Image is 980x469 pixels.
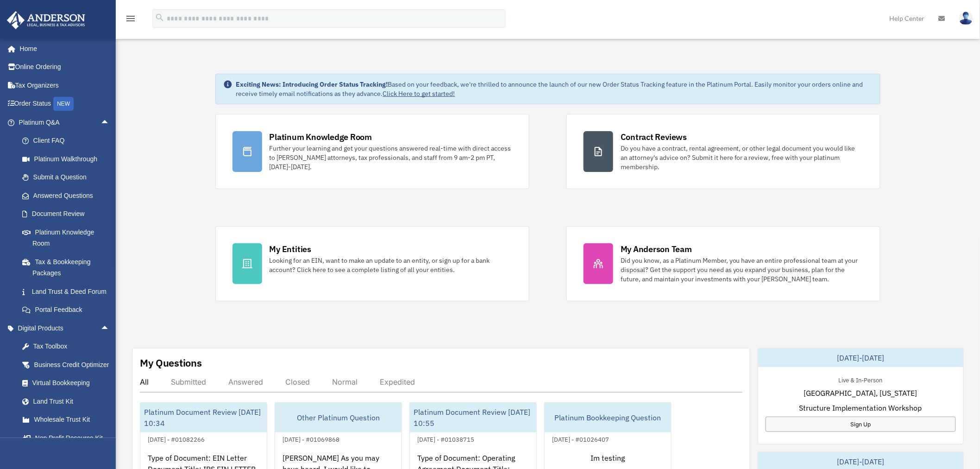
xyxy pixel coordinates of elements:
[236,80,873,98] div: Based on your feedback, we're thrilled to announce the launch of our new Order Status Tracking fe...
[13,132,124,150] a: Client FAQ
[332,377,358,387] div: Normal
[621,144,863,171] div: Do you have a contract, rental agreement, or other legal document you would like an attorney's ad...
[32,396,112,407] div: Land Trust Kit
[270,256,512,274] div: Looking for an EIN, want to make an update to an entity, or sign up for a bank account? Click her...
[383,89,455,98] a: Click Here to get started!
[270,243,311,255] div: My Entities
[32,432,112,444] div: Non Profit Resource Kit
[831,374,890,384] div: Live & In-Person
[959,12,973,25] img: User Pic
[270,131,372,143] div: Platinum Knowledge Room
[171,377,206,387] div: Submitted
[13,205,124,223] a: Document Review
[545,403,671,432] div: Platinum Bookkeeping Question
[621,256,863,284] div: Did you know, as a Platinum Member, you have an entire professional team at your disposal? Get th...
[6,39,119,58] a: Home
[799,402,922,413] span: Structure Implementation Workshop
[766,417,956,432] a: Sign Up
[804,387,917,399] span: [GEOGRAPHIC_DATA], [US_STATE]
[13,374,124,393] a: Virtual Bookkeeping
[32,414,112,425] div: Wholesale Trust Kit
[270,144,512,171] div: Further your learning and get your questions answered real-time with direct access to [PERSON_NAM...
[275,434,347,444] div: [DATE] - #01069868
[13,282,124,301] a: Land Trust & Deed Forum
[13,337,124,356] a: Tax Toolbox
[215,114,529,189] a: Platinum Knowledge Room Further your learning and get your questions answered real-time with dire...
[215,226,529,301] a: My Entities Looking for an EIN, want to make an update to an entity, or sign up for a bank accoun...
[13,223,124,253] a: Platinum Knowledge Room
[140,356,202,370] div: My Questions
[140,377,149,387] div: All
[6,76,124,95] a: Tax Organizers
[13,392,124,411] a: Land Trust Kit
[101,113,119,132] span: arrow_drop_up
[6,58,124,76] a: Online Ordering
[621,131,687,143] div: Contract Reviews
[285,377,310,387] div: Closed
[758,349,963,367] div: [DATE]-[DATE]
[32,359,112,371] div: Business Credit Optimizer
[125,16,136,24] a: menu
[140,403,267,432] div: Platinum Document Review [DATE] 10:34
[125,13,136,24] i: menu
[380,377,415,387] div: Expedited
[6,319,124,337] a: Digital Productsarrow_drop_up
[13,168,124,187] a: Submit a Question
[53,97,74,111] div: NEW
[140,434,212,444] div: [DATE] - #01082266
[101,319,119,338] span: arrow_drop_up
[566,226,880,301] a: My Anderson Team Did you know, as a Platinum Member, you have an entire professional team at your...
[13,411,124,429] a: Wholesale Trust Kit
[32,341,112,352] div: Tax Toolbox
[6,113,124,132] a: Platinum Q&Aarrow_drop_up
[410,403,536,432] div: Platinum Document Review [DATE] 10:55
[621,243,692,255] div: My Anderson Team
[236,80,388,89] strong: Exciting News: Introducing Order Status Tracking!
[410,434,482,444] div: [DATE] - #01038715
[566,114,880,189] a: Contract Reviews Do you have a contract, rental agreement, or other legal document you would like...
[4,11,88,29] img: Anderson Advisors Platinum Portal
[13,355,124,374] a: Business Credit Optimizer
[155,13,165,23] i: search
[13,186,124,205] a: Answered Questions
[13,253,124,282] a: Tax & Bookkeeping Packages
[545,434,616,444] div: [DATE] - #01026407
[228,377,263,387] div: Answered
[32,377,112,389] div: Virtual Bookkeeping
[275,403,402,432] div: Other Platinum Question
[6,95,124,114] a: Order StatusNEW
[13,301,124,319] a: Portal Feedback
[13,150,124,168] a: Platinum Walkthrough
[13,429,124,447] a: Non Profit Resource Kit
